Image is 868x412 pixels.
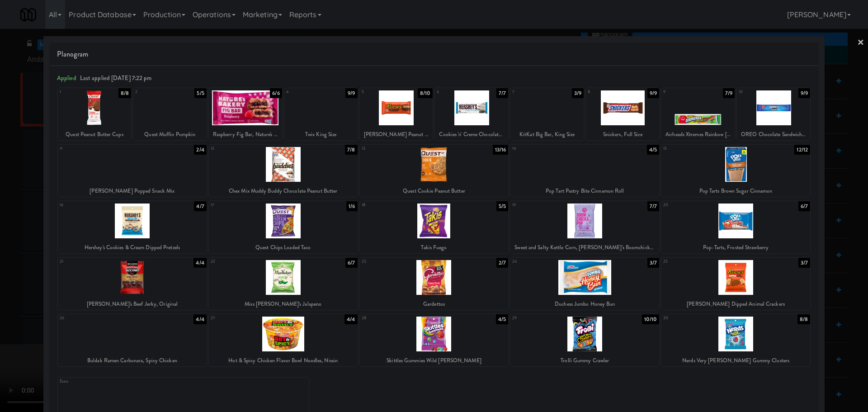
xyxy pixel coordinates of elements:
div: 1313/16Quest Cookie Peanut Butter [360,145,509,197]
div: 13 [362,145,434,152]
div: Miss [PERSON_NAME]'s Jalapeno [210,298,356,310]
div: 8/8 [797,314,810,324]
div: Chex Mix Muddy Buddy Chocolate Peanut Butter [210,185,356,197]
div: Cookies 'n' Creme Chocolate Bar, [PERSON_NAME] [435,129,508,140]
div: 10/10 [642,314,660,324]
div: 16 [60,201,132,209]
div: Gardettos [360,298,509,310]
div: 4/4 [344,314,357,324]
div: 4/7 [194,201,206,211]
div: 164/7Hershey's Cookies & Cream Dipped Pretzels [58,201,207,253]
div: Quest Muffin Pumpkin [133,129,207,140]
span: Planogram [57,47,811,61]
div: 253/7[PERSON_NAME] Dipped Animal Crackers [661,258,810,310]
div: Sweet and Salty Kettle Corn, [PERSON_NAME]'s Boomchickapop [510,242,659,253]
div: 206/7Pop-Tarts, Frosted Strawberry [661,201,810,253]
div: 1 [60,88,94,96]
div: KitKat Big Bar, King Size [512,129,582,140]
span: Applied [57,74,76,82]
div: [PERSON_NAME] Peanut Butter Cups [361,129,432,140]
div: 2/4 [194,145,206,155]
div: 232/7Gardettos [360,258,509,310]
div: 274/4Hot & Spicy Chicken Flavor Bowl Noodles, Nissin [209,314,358,366]
div: 127/8Chex Mix Muddy Buddy Chocolate Peanut Butter [209,145,358,197]
div: Quest Muffin Pumpkin [135,129,205,140]
div: 89/9Snickers, Full Size [586,88,659,140]
div: [PERSON_NAME]'s Beef Jerky, Original [59,298,205,310]
div: 9 [663,88,698,96]
div: Raspberry Fig Bar, Nature's Bakery [210,129,281,140]
div: OREO Chocolate Sandwich Cookies [737,129,810,140]
div: Trolli Gummy Crawler [510,355,659,366]
div: KitKat Big Bar, King Size [510,129,584,140]
div: [PERSON_NAME] Popped Snack Mix [58,185,207,197]
div: 8 [588,88,623,96]
div: Gardettos [361,298,507,310]
div: 25 [663,258,736,265]
div: Twix King Size [286,129,356,140]
div: Extra [60,378,183,385]
div: 27 [211,314,283,322]
div: Airheads Xtremes Rainbow [PERSON_NAME] [663,129,733,140]
div: 58/10[PERSON_NAME] Peanut Butter Cups [360,88,433,140]
div: 4/5 [496,314,508,324]
div: 3/7 [798,258,810,268]
div: Pop-Tarts, Frosted Strawberry [663,242,809,253]
div: Pop Tarts Brown Sugar Cinnamon [663,185,809,197]
div: 4 [286,88,321,96]
div: Quest Peanut Butter Cups [58,129,131,140]
div: 12/12 [794,145,810,155]
div: 112/4[PERSON_NAME] Popped Snack Mix [58,145,207,197]
div: 10 [739,88,774,96]
div: 5 [362,88,396,96]
div: 197/7Sweet and Salty Kettle Corn, [PERSON_NAME]'s Boomchickapop [510,201,659,253]
div: 7 [512,88,547,96]
div: 15 [663,145,736,152]
div: Snickers, Full Size [586,129,659,140]
div: 3/9 [572,88,584,98]
div: 36/6Raspberry Fig Bar, Nature's Bakery [209,88,282,140]
div: Hot & Spicy Chicken Flavor Bowl Noodles, Nissin [209,355,358,366]
div: 4/4 [193,314,206,324]
div: 8/10 [418,88,433,98]
div: 19 [512,201,585,209]
div: [PERSON_NAME] Dipped Animal Crackers [661,298,810,310]
a: × [857,29,864,57]
div: 1/6 [346,201,357,211]
div: Nerds Very [PERSON_NAME] Gummy Clusters [663,355,809,366]
div: 30 [663,314,736,322]
div: [PERSON_NAME] Dipped Animal Crackers [663,298,809,310]
div: 4/5 [647,145,659,155]
div: 67/7Cookies 'n' Creme Chocolate Bar, [PERSON_NAME] [435,88,508,140]
div: 2/7 [496,258,508,268]
img: Micromart [20,7,36,23]
div: 2 [135,88,170,96]
div: Hershey's Cookies & Cream Dipped Pretzels [59,242,205,253]
div: 214/4[PERSON_NAME]'s Beef Jerky, Original [58,258,207,310]
div: 6/7 [345,258,357,268]
div: [PERSON_NAME] Peanut Butter Cups [360,129,433,140]
div: Hot & Spicy Chicken Flavor Bowl Noodles, Nissin [210,355,356,366]
div: Trolli Gummy Crawler [512,355,658,366]
div: Sweet and Salty Kettle Corn, [PERSON_NAME]'s Boomchickapop [512,242,658,253]
div: Pop Tart Pastry Bite Cinnamon Roll [512,185,658,197]
div: Pop Tarts Brown Sugar Cinnamon [661,185,810,197]
div: Takis Fuego [360,242,509,253]
div: 185/5Takis Fuego [360,201,509,253]
div: 97/9Airheads Xtremes Rainbow [PERSON_NAME] [661,88,735,140]
div: Quest Chips Loaded Taco [209,242,358,253]
div: Cookies 'n' Creme Chocolate Bar, [PERSON_NAME] [436,129,507,140]
div: 23 [362,258,434,265]
div: 243/7Duchess Jumbo Honey Bun [510,258,659,310]
div: 3/7 [647,258,659,268]
div: 12 [211,145,283,152]
div: 171/6Quest Chips Loaded Taco [209,201,358,253]
div: 7/8 [345,145,357,155]
div: 3 [211,88,245,96]
div: Chex Mix Muddy Buddy Chocolate Peanut Butter [209,185,358,197]
div: 18 [362,201,434,209]
div: 24 [512,258,585,265]
div: 25/5Quest Muffin Pumpkin [133,88,207,140]
div: Twix King Size [284,129,358,140]
div: Skittles Gummies Wild [PERSON_NAME] [361,355,507,366]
